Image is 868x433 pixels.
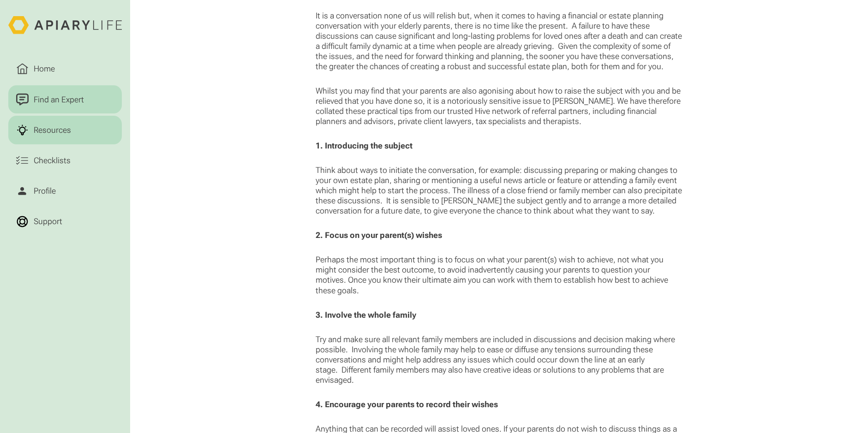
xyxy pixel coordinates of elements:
[8,85,122,114] a: Find an Expert
[316,231,442,240] strong: 2. Focus on your parent(s) wishes
[316,334,682,385] p: Try and make sure all relevant family members are included in discussions and decision making whe...
[316,255,682,295] p: Perhaps the most important thing is to focus on what your parent(s) wish to achieve, not what you...
[316,322,682,332] p: ​
[8,116,122,144] a: Resources
[8,177,122,205] a: Profile
[316,165,682,216] p: Think about ways to initiate the conversation, for example: discussing preparing or making change...
[316,400,498,409] strong: 4. Encourage your parents to record their wishes
[316,243,682,253] p: ​
[316,297,682,308] p: ​
[8,146,122,175] a: Checklists
[316,11,682,71] p: It is a conversation none of us will relish but, when it comes to having a financial or estate pl...
[316,73,682,83] p: ​
[31,154,72,166] div: Checklists
[31,93,86,105] div: Find an Expert
[316,310,416,320] strong: 3. Involve the whole family
[316,153,682,163] p: ​
[31,185,58,197] div: Profile
[31,215,64,227] div: Support
[316,411,682,421] p: ​
[31,63,57,75] div: Home
[31,124,73,136] div: Resources
[316,141,413,150] strong: 1. Introducing the subject
[316,387,682,397] p: ​
[316,86,682,126] p: Whilst you may find that your parents are also agonising about how to raise the subject with you ...
[8,54,122,83] a: Home
[8,207,122,236] a: Support
[316,129,682,139] p: ​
